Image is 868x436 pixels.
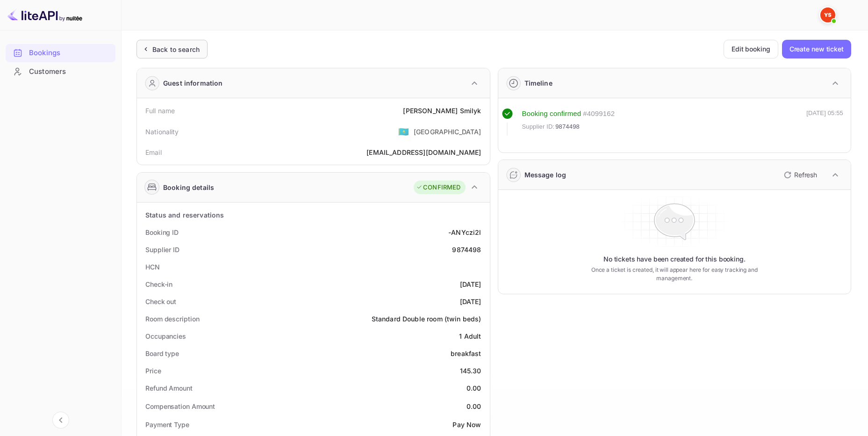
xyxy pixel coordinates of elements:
div: Email [145,147,162,157]
div: CONFIRMED [416,183,460,192]
div: [DATE] 05:55 [806,109,843,136]
button: Create new ticket [782,40,851,58]
div: -ANYczi2l [448,227,481,237]
div: 1 Adult [459,331,481,341]
div: Refund Amount [145,383,193,393]
div: Supplier ID [145,245,179,254]
div: Customers [6,63,115,81]
div: 0.00 [466,401,481,411]
div: Room description [145,314,199,324]
a: Customers [6,63,115,80]
span: 9874498 [555,122,580,131]
div: Customers [29,66,111,77]
a: Bookings [6,44,115,61]
div: Check out [145,297,176,306]
img: LiteAPI logo [7,7,82,22]
div: Payment Type [145,420,189,429]
div: Occupancies [145,331,186,341]
div: Bookings [6,44,115,62]
div: # 4099162 [583,109,615,119]
div: Status and reservations [145,210,224,220]
div: [DATE] [460,297,481,306]
div: Bookings [29,48,111,58]
div: Board type [145,349,179,358]
div: [EMAIL_ADDRESS][DOMAIN_NAME] [366,147,481,157]
div: [DATE] [460,279,481,289]
div: Check-in [145,279,172,289]
span: Supplier ID: [522,122,555,131]
div: HCN [145,262,160,272]
button: Refresh [778,167,821,182]
div: Full name [145,106,175,116]
div: 9874498 [452,245,481,254]
div: breakfast [451,349,481,358]
div: Nationality [145,127,179,137]
div: Compensation Amount [145,401,215,411]
img: Yandex Support [820,7,835,22]
button: Collapse navigation [52,412,69,429]
div: 145.30 [460,366,481,376]
div: Standard Double room (twin beds) [372,314,481,324]
div: [PERSON_NAME] Smilyk [403,106,481,116]
div: 0.00 [466,383,481,393]
p: Once a ticket is created, it will appear here for easy tracking and management. [580,266,769,283]
div: Pay Now [452,420,481,429]
div: Guest information [163,78,223,88]
div: Message log [524,170,567,180]
div: Back to search [152,44,200,54]
button: Edit booking [724,40,778,58]
div: Booking ID [145,227,179,237]
div: [GEOGRAPHIC_DATA] [414,127,481,137]
div: Price [145,366,161,376]
span: United States [398,123,409,140]
div: Booking details [163,182,214,192]
p: No tickets have been created for this booking. [603,254,746,264]
p: Refresh [794,170,817,180]
div: Booking confirmed [522,109,581,119]
div: Timeline [524,78,552,88]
